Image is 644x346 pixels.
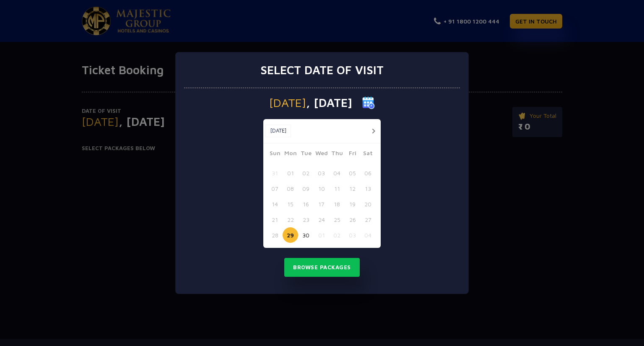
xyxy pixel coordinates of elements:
[298,212,314,227] button: 23
[329,227,345,243] button: 02
[283,196,298,212] button: 15
[314,227,329,243] button: 01
[329,165,345,181] button: 04
[329,181,345,196] button: 11
[283,148,298,160] span: Mon
[329,148,345,160] span: Thu
[283,212,298,227] button: 22
[283,181,298,196] button: 08
[267,196,283,212] button: 14
[345,148,360,160] span: Fri
[360,181,376,196] button: 13
[345,227,360,243] button: 03
[362,96,375,109] img: calender icon
[360,212,376,227] button: 27
[314,212,329,227] button: 24
[265,125,291,137] button: [DATE]
[329,212,345,227] button: 25
[298,165,314,181] button: 02
[314,196,329,212] button: 17
[314,165,329,181] button: 03
[267,165,283,181] button: 31
[283,165,298,181] button: 01
[267,212,283,227] button: 21
[345,165,360,181] button: 05
[314,148,329,160] span: Wed
[360,196,376,212] button: 20
[314,181,329,196] button: 10
[269,97,306,109] span: [DATE]
[283,227,298,243] button: 29
[345,181,360,196] button: 12
[345,196,360,212] button: 19
[298,181,314,196] button: 09
[284,258,360,277] button: Browse Packages
[298,227,314,243] button: 30
[267,181,283,196] button: 07
[360,148,376,160] span: Sat
[345,212,360,227] button: 26
[298,148,314,160] span: Tue
[360,227,376,243] button: 04
[260,63,384,77] h3: Select date of visit
[267,227,283,243] button: 28
[298,196,314,212] button: 16
[267,148,283,160] span: Sun
[329,196,345,212] button: 18
[360,165,376,181] button: 06
[306,97,352,109] span: , [DATE]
